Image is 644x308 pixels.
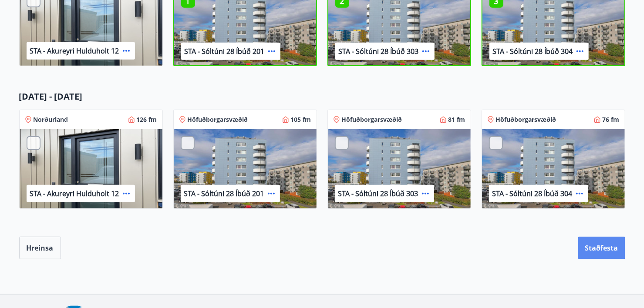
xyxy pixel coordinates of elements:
font: 76 [603,115,610,124]
font: STA - Sóltúni 28 Íbúð 201 [184,189,264,198]
font: Norðurland [34,115,68,124]
font: STA - Sóltúni 28 Íbúð 201 [185,47,265,56]
font: STA - Sóltúni 28 Íbúð 303 [339,47,419,56]
font: STA - Akureyri Hulduholt 12 [30,189,119,198]
font: fm [149,115,157,124]
font: STA - Sóltúni 28 Íbúð 304 [492,189,573,198]
font: 105 [291,115,301,124]
font: 81 [448,115,455,124]
font: [DATE] - [DATE] [19,90,83,102]
font: fm [457,115,465,124]
img: Paella-réttur [328,129,471,209]
font: Staðfesta [585,244,618,253]
font: STA - Sóltúni 28 Íbúð 303 [338,189,418,198]
img: Paella-réttur [482,129,625,209]
font: Hreinsa [27,244,54,253]
font: Höfuðborgarsvæðið [188,115,248,124]
font: fm [303,115,311,124]
img: Paella-réttur [174,129,317,209]
button: Staðfesta [578,237,625,259]
font: 126 [137,115,147,124]
button: Hreinsa [19,237,61,259]
font: Höfuðborgarsvæðið [342,115,402,124]
font: STA - Sóltúni 28 Íbúð 304 [493,47,573,56]
font: STA - Akureyri Hulduholt 12 [30,46,119,56]
img: Paella-réttur [20,129,162,209]
font: Höfuðborgarsvæðið [496,115,556,124]
font: fm [611,115,620,124]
